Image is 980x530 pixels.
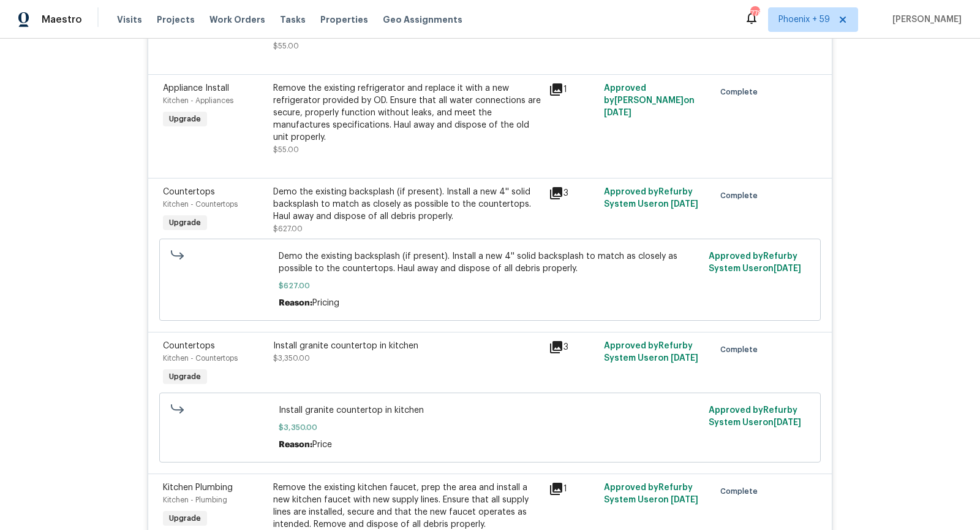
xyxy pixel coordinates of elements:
span: Work Orders [209,13,265,26]
span: Upgrade [164,113,206,125]
span: Upgrade [164,371,206,383]
span: $3,350.00 [273,355,310,362]
div: 3 [549,186,597,201]
span: Pricing [312,299,339,307]
span: Maestro [42,13,82,26]
span: Complete [720,190,763,202]
span: Kitchen - Countertops [163,201,238,208]
span: $55.00 [273,146,299,153]
span: Kitchen - Appliances [163,97,233,104]
div: 3 [549,340,597,355]
span: [DATE] [604,109,631,117]
span: Projects [157,13,195,26]
span: Kitchen - Plumbing [163,496,227,504]
span: Visits [117,13,142,26]
span: Price [312,440,332,449]
span: Approved by [PERSON_NAME] on [604,84,695,117]
span: [PERSON_NAME] [888,13,962,26]
div: 1 [549,82,597,97]
span: Demo the existing backsplash (if present). Install a new 4'' solid backsplash to match as closely... [279,250,702,275]
span: Approved by Refurby System User on [604,342,698,363]
span: [DATE] [774,264,801,273]
div: Install granite countertop in kitchen [273,340,541,352]
span: Appliance Install [163,84,229,93]
span: [DATE] [671,200,698,209]
div: 1 [549,482,597,496]
span: $55.00 [273,42,299,50]
span: Install granite countertop in kitchen [279,404,702,417]
span: Upgrade [164,512,206,524]
span: Reason: [279,440,312,449]
span: Reason: [279,299,312,307]
span: $627.00 [279,280,702,292]
span: Complete [720,86,763,98]
span: $3,350.00 [279,421,702,434]
span: Approved by Refurby System User on [709,406,801,427]
span: [DATE] [774,418,801,427]
span: Approved by Refurby System User on [604,483,698,504]
span: [DATE] [671,354,698,363]
span: Countertops [163,342,215,350]
span: Complete [720,485,763,497]
div: Demo the existing backsplash (if present). Install a new 4'' solid backsplash to match as closely... [273,186,541,223]
span: Properties [320,13,368,26]
span: Kitchen - Countertops [163,355,238,362]
span: Kitchen Plumbing [163,483,233,492]
span: Approved by Refurby System User on [604,188,698,209]
span: Countertops [163,188,215,196]
span: Geo Assignments [383,13,462,26]
span: [DATE] [671,496,698,504]
span: Phoenix + 59 [778,13,830,26]
span: Tasks [280,15,306,24]
span: $627.00 [273,225,303,232]
div: Remove the existing refrigerator and replace it with a new refrigerator provided by OD. Ensure th... [273,82,541,144]
span: Complete [720,344,763,356]
span: Upgrade [164,217,206,229]
div: 778 [750,7,759,20]
span: Approved by Refurby System User on [709,252,801,273]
